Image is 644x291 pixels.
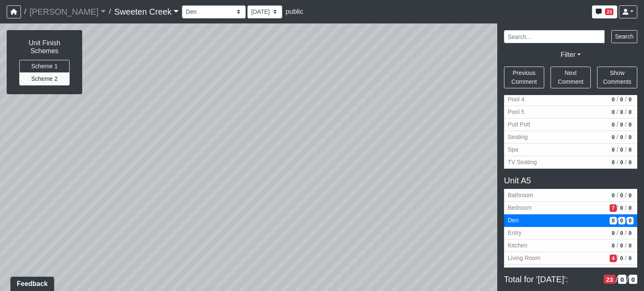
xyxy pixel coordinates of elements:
[610,217,616,224] span: # of open/more info comments in revision
[625,216,627,225] span: /
[627,229,634,237] span: # of resolved comments in revision
[504,144,637,156] button: Spa0/0/0
[627,242,634,250] span: # of resolved comments in revision
[19,72,70,85] button: Scheme 2
[504,93,637,106] button: Pool 40/0/0
[512,70,537,85] span: Previous Comment
[508,108,606,116] span: Pool 5
[504,106,637,118] button: Pool 50/0/0
[504,239,637,252] button: Kitchen0/0/0
[610,192,616,199] span: # of open/more info comments in revision
[618,229,625,237] span: # of QA/customer approval comments in revision
[610,204,616,212] span: # of open/more info comments in revision
[625,95,627,104] span: /
[508,95,606,104] span: Pool 4
[617,191,618,200] span: /
[618,134,625,141] span: # of QA/customer approval comments in revision
[627,204,634,212] span: # of resolved comments in revision
[561,51,581,58] a: Filter
[504,118,637,131] button: Putt Putt0/0/0
[625,266,627,275] span: /
[114,3,179,20] a: Sweeten Creek
[504,131,637,144] button: Seating0/0/0
[618,275,626,284] span: # of QA/customer approval comments in revision
[610,267,616,275] span: # of open/more info comments in revision
[508,120,606,129] span: Putt Putt
[627,217,634,224] span: # of resolved comments in revision
[625,254,627,263] span: /
[618,159,625,166] span: # of QA/customer approval comments in revision
[508,216,606,225] span: Den
[504,214,637,227] button: Den0/0/0
[626,274,629,284] span: /
[29,3,106,20] a: [PERSON_NAME]
[610,229,616,237] span: # of open/more info comments in revision
[610,108,616,116] span: # of open/more info comments in revision
[629,275,637,284] span: # of resolved comments in revision
[625,203,627,212] span: /
[286,8,303,15] span: public
[604,275,616,284] span: # of open/more info comments in revision
[617,229,618,237] span: /
[627,96,634,103] span: # of resolved comments in revision
[610,121,616,129] span: # of open/more info comments in revision
[627,134,634,141] span: # of resolved comments in revision
[504,189,637,202] button: Bathroom0/0/0
[617,241,618,250] span: /
[618,242,625,250] span: # of QA/customer approval comments in revision
[504,30,605,43] input: Search
[551,67,591,88] button: Next Comment
[611,30,637,43] button: Search
[508,229,606,237] span: Entry
[617,108,618,116] span: /
[617,120,618,129] span: /
[504,156,637,169] button: TV Seating0/0/0
[625,229,627,237] span: /
[625,133,627,142] span: /
[610,242,616,250] span: # of open/more info comments in revision
[597,67,637,88] button: Show Comments
[625,145,627,154] span: /
[625,241,627,250] span: /
[625,158,627,167] span: /
[610,159,616,166] span: # of open/more info comments in revision
[618,217,625,224] span: # of QA/customer approval comments in revision
[6,274,56,291] iframe: Ybug feedback widget
[617,95,618,104] span: /
[508,145,606,154] span: Spa
[610,255,616,262] span: # of open/more info comments in revision
[508,266,606,275] span: WIC
[618,204,625,212] span: # of QA/customer approval comments in revision
[504,67,544,88] button: Previous Comment
[508,191,606,200] span: Bathroom
[618,192,625,199] span: # of QA/customer approval comments in revision
[610,96,616,103] span: # of open/more info comments in revision
[592,5,617,18] button: 23
[504,175,637,185] h5: Unit A5
[627,159,634,166] span: # of resolved comments in revision
[618,96,625,103] span: # of QA/customer approval comments in revision
[617,158,618,167] span: /
[558,70,584,85] span: Next Comment
[504,227,637,239] button: Entry0/0/0
[627,267,634,275] span: # of resolved comments in revision
[617,145,618,154] span: /
[618,267,625,275] span: # of QA/customer approval comments in revision
[617,203,618,212] span: /
[21,3,29,20] span: /
[508,158,606,167] span: TV Seating
[618,146,625,154] span: # of QA/customer approval comments in revision
[508,203,606,212] span: Bedroom
[504,274,600,284] span: Total for '[DATE]':
[16,39,73,55] h6: Unit Finish Schemes
[504,252,637,265] button: Living Room4/0/0
[618,255,625,262] span: # of QA/customer approval comments in revision
[508,133,606,142] span: Seating
[504,265,637,277] button: WIC0/0/0
[508,241,606,250] span: Kitchen
[627,255,634,262] span: # of resolved comments in revision
[617,266,618,275] span: /
[617,254,618,263] span: /
[627,121,634,129] span: # of resolved comments in revision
